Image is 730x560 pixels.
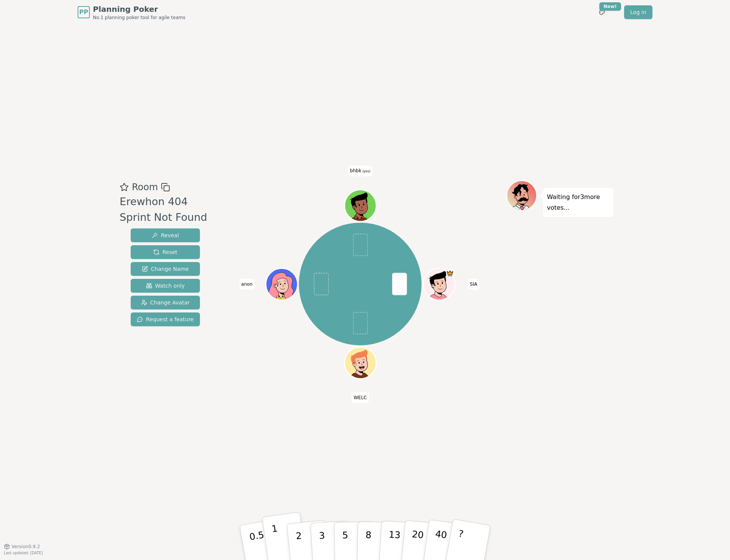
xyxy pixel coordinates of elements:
[595,5,609,19] button: New!
[78,4,185,21] a: PPPlanning PokerNo.1 planning poker tool for agile teams
[131,245,200,259] button: Reset
[152,231,179,239] span: Reveal
[346,191,375,220] button: Click to change your avatar
[348,165,372,176] span: Click to change your name
[131,228,200,242] button: Reveal
[146,282,185,290] span: Watch only
[93,15,185,21] span: No.1 planning poker tool for agile teams
[446,269,454,277] span: SIA is the host
[79,8,88,17] span: PP
[131,312,200,326] button: Request a feature
[137,316,194,323] span: Request a feature
[239,279,255,290] span: Click to change your name
[131,296,200,309] button: Change Avatar
[468,279,479,290] span: Click to change your name
[4,544,40,550] button: Version0.9.2
[362,170,371,173] span: (you)
[93,4,185,15] span: Planning Poker
[120,180,129,194] button: Add as favourite
[141,299,190,306] span: Change Avatar
[599,2,621,11] div: New!
[132,180,158,194] span: Room
[131,279,200,293] button: Watch only
[120,194,214,225] div: Erewhon 404 Sprint Not Found
[153,248,177,256] span: Reset
[142,265,189,273] span: Change Name
[4,551,43,555] span: Last updated: [DATE]
[547,192,610,213] p: Waiting for 3 more votes...
[352,392,369,403] span: Click to change your name
[131,262,200,276] button: Change Name
[11,544,40,550] span: Version 0.9.2
[624,5,652,19] a: Log in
